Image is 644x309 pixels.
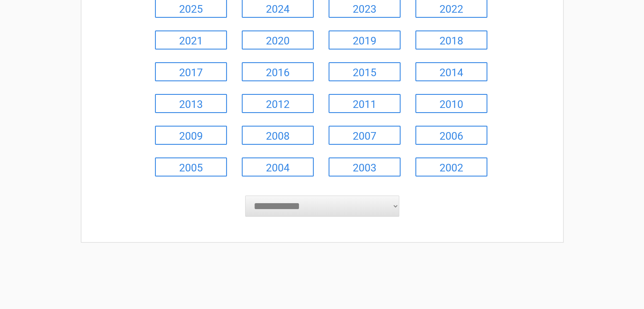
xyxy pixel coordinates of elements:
[415,126,487,145] a: 2006
[329,62,401,81] a: 2015
[329,157,401,177] a: 2003
[242,30,314,50] a: 2020
[155,126,227,145] a: 2009
[329,94,401,113] a: 2011
[155,30,227,50] a: 2021
[242,157,314,177] a: 2004
[155,157,227,177] a: 2005
[415,157,487,177] a: 2002
[329,126,401,145] a: 2007
[155,62,227,81] a: 2017
[415,62,487,81] a: 2014
[242,94,314,113] a: 2012
[415,30,487,50] a: 2018
[329,30,401,50] a: 2019
[242,126,314,145] a: 2008
[242,62,314,81] a: 2016
[415,94,487,113] a: 2010
[155,94,227,113] a: 2013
